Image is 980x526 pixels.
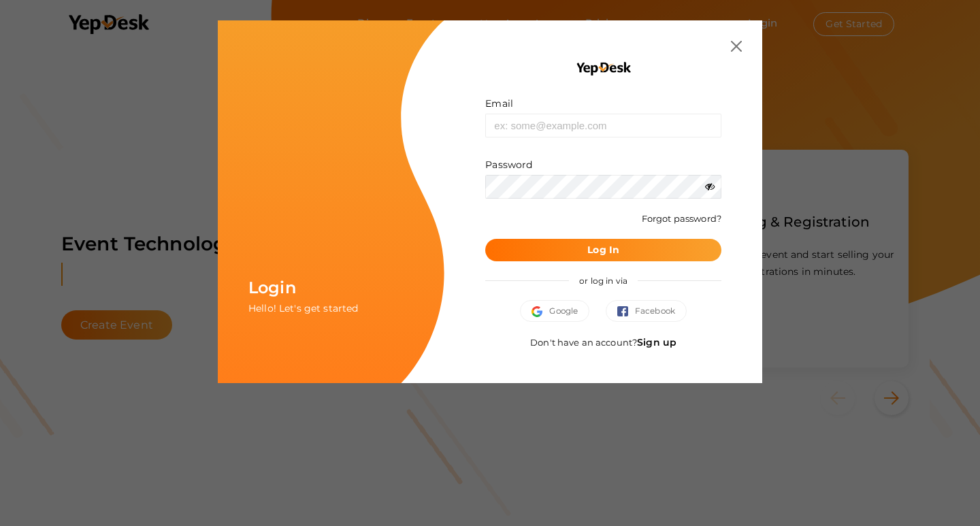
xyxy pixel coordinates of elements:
span: or log in via [569,265,638,296]
span: Hello! Let's get started [248,302,358,314]
input: ex: some@example.com [485,114,721,137]
span: Facebook [617,304,675,318]
label: Password [485,158,532,171]
img: facebook.svg [617,306,635,317]
span: Login [248,278,296,297]
span: Don't have an account? [530,337,676,348]
b: Log In [587,244,619,256]
button: Log In [485,239,721,261]
button: Facebook [606,300,687,322]
button: Google [520,300,589,322]
img: close.svg [731,41,742,52]
img: google.svg [532,306,549,317]
label: Email [485,97,513,110]
img: YEP_black_cropped.png [575,61,632,76]
a: Forgot password? [642,213,721,224]
a: Sign up [637,336,676,348]
span: Google [532,304,578,318]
